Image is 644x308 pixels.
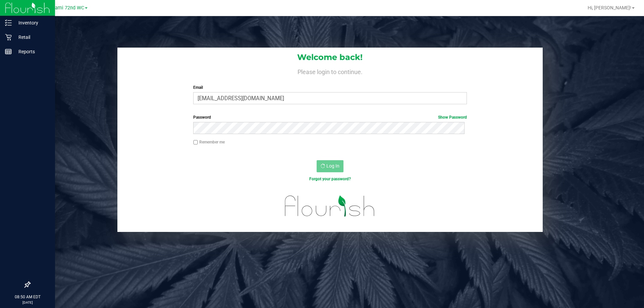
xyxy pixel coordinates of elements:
button: Log In [317,160,343,172]
label: Email [193,84,467,90]
span: Password [193,115,211,120]
inline-svg: Reports [5,48,12,55]
input: Remember me [193,140,198,145]
inline-svg: Inventory [5,19,12,26]
p: Inventory [12,19,52,27]
span: Hi, [PERSON_NAME]! [588,5,631,10]
a: Show Password [438,115,467,120]
p: Reports [12,48,52,56]
p: [DATE] [3,300,52,305]
span: Log In [326,163,339,169]
label: Remember me [193,139,225,145]
span: Miami 72nd WC [49,5,84,11]
p: 08:50 AM EDT [3,294,52,300]
h1: Welcome back! [117,53,543,62]
a: Forgot your password? [309,177,351,181]
img: flourish_logo.svg [277,189,383,223]
inline-svg: Retail [5,34,12,41]
p: Retail [12,33,52,41]
h4: Please login to continue. [117,67,543,75]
